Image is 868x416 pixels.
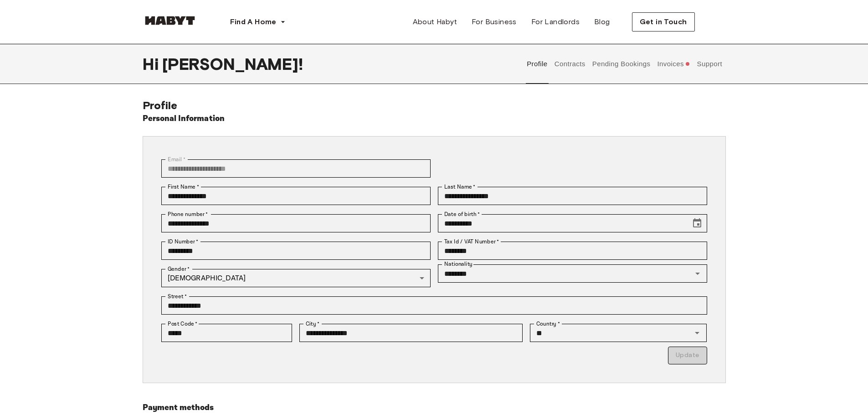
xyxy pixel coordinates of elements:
label: City [306,320,320,328]
label: Country [536,320,560,328]
button: Contracts [553,44,586,84]
button: Choose date, selected date is Apr 14, 2003 [688,214,706,232]
label: Phone number [168,210,208,218]
span: For Landlords [531,16,580,27]
h6: Payment methods [143,401,726,414]
div: user profile tabs [524,44,726,84]
div: You can't change your email address at the moment. Please reach out to customer support in case y... [161,159,431,178]
label: Email [168,155,185,163]
button: Find A Home [223,13,293,31]
button: Pending Bookings [591,44,652,84]
label: Nationality [444,260,473,268]
span: Profile [143,99,178,112]
label: Tax Id / VAT Number [444,237,499,246]
button: Open [691,267,704,280]
label: ID Number [168,237,198,246]
a: About Habyt [406,13,464,31]
img: Habyt [143,16,197,25]
button: Support [696,44,724,84]
label: Last Name [444,183,476,191]
button: Open [691,326,704,339]
label: First Name [168,183,199,191]
label: Street [168,292,187,300]
button: Profile [526,44,549,84]
button: Invoices [656,44,691,84]
span: Hi [143,54,162,74]
a: Blog [587,13,617,31]
span: Blog [594,16,610,27]
label: Post Code [168,320,198,328]
span: About Habyt [413,16,457,27]
button: Get in Touch [632,12,695,32]
label: Date of birth [444,210,480,218]
h6: Personal Information [143,112,225,125]
a: For Landlords [524,13,587,31]
a: For Business [464,13,524,31]
div: [DEMOGRAPHIC_DATA] [161,269,431,287]
span: [PERSON_NAME] ! [162,54,303,74]
span: Find A Home [230,16,277,27]
span: Get in Touch [640,16,687,27]
img: avatar [709,14,726,30]
label: Gender [168,265,190,273]
span: For Business [472,16,517,27]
